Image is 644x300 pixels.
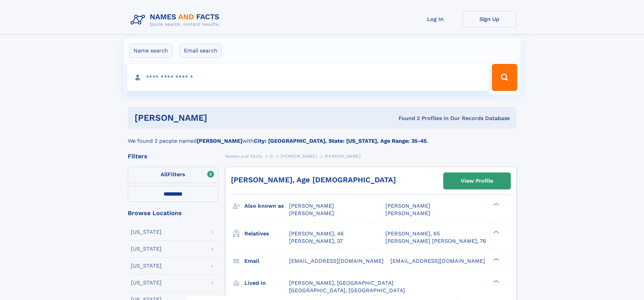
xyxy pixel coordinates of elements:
[289,230,344,237] a: [PERSON_NAME], 46
[131,280,162,285] div: [US_STATE]
[180,44,222,58] label: Email search
[244,228,289,239] h3: Relatives
[244,255,289,267] h3: Email
[492,257,500,261] div: ❯
[492,279,500,283] div: ❯
[289,258,384,264] span: [EMAIL_ADDRESS][DOMAIN_NAME]
[244,277,289,289] h3: Lived in
[161,171,168,178] span: All
[289,287,405,294] span: [GEOGRAPHIC_DATA], [GEOGRAPHIC_DATA]
[289,203,334,209] span: [PERSON_NAME]
[128,11,225,29] img: Logo Names and Facts
[289,237,343,245] a: [PERSON_NAME], 37
[131,263,162,269] div: [US_STATE]
[270,154,273,159] span: D
[231,176,396,184] a: [PERSON_NAME], Age [DEMOGRAPHIC_DATA]
[461,173,493,189] div: View Profile
[385,203,430,209] span: [PERSON_NAME]
[492,202,500,207] div: ❯
[385,230,440,237] a: [PERSON_NAME], 65
[385,210,430,216] span: [PERSON_NAME]
[492,64,517,91] button: Search Button
[131,246,162,252] div: [US_STATE]
[289,280,393,286] span: [PERSON_NAME], [GEOGRAPHIC_DATA]
[128,129,517,145] div: We found 2 people named with .
[408,11,462,27] a: Log In
[390,258,485,264] span: [EMAIL_ADDRESS][DOMAIN_NAME]
[128,153,218,159] div: Filters
[462,11,517,27] a: Sign Up
[281,152,317,160] a: [PERSON_NAME]
[197,138,242,144] b: [PERSON_NAME]
[128,167,218,183] label: Filters
[225,152,262,160] a: Names and Facts
[244,200,289,212] h3: Also known as
[128,210,218,216] div: Browse Locations
[303,115,510,122] div: Found 2 Profiles In Our Records Database
[270,152,273,160] a: D
[131,229,162,235] div: [US_STATE]
[127,64,489,91] input: search input
[385,237,486,245] a: [PERSON_NAME] [PERSON_NAME], 76
[325,154,361,159] span: [PERSON_NAME]
[281,154,317,159] span: [PERSON_NAME]
[254,138,427,144] b: City: [GEOGRAPHIC_DATA], State: [US_STATE], Age Range: 35-45
[289,210,334,216] span: [PERSON_NAME]
[129,44,172,58] label: Name search
[444,173,510,189] a: View Profile
[492,230,500,234] div: ❯
[135,114,303,122] h1: [PERSON_NAME]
